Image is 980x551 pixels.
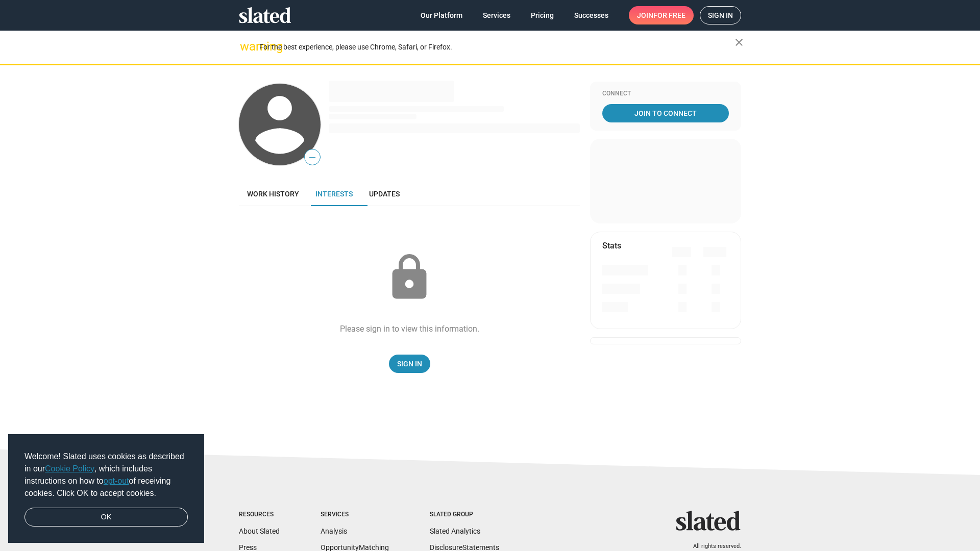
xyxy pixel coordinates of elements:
a: Analysis [321,527,347,535]
a: Our Platform [412,6,471,24]
span: Work history [247,190,299,198]
div: Services [321,511,389,519]
a: Slated Analytics [430,527,480,535]
span: — [305,151,320,164]
a: About Slated [239,527,280,535]
a: Joinfor free [629,6,694,24]
span: Pricing [531,6,554,24]
a: Successes [566,6,617,24]
a: Pricing [523,6,562,24]
span: Join To Connect [604,104,727,122]
div: cookieconsent [8,434,204,543]
span: Welcome! Slated uses cookies as described in our , which includes instructions on how to of recei... [24,450,188,499]
div: Connect [602,90,729,98]
a: Cookie Policy [45,464,94,473]
mat-icon: close [733,36,745,48]
span: Our Platform [421,6,462,24]
a: Join To Connect [602,104,729,122]
mat-card-title: Stats [602,240,621,251]
div: Resources [239,511,280,519]
span: Sign In [397,355,422,373]
div: Please sign in to view this information. [340,323,479,334]
mat-icon: warning [240,40,252,53]
span: Sign in [708,7,733,24]
a: opt-out [104,477,129,485]
span: Successes [574,6,608,24]
a: dismiss cookie message [24,508,188,527]
span: for free [653,6,685,24]
a: Work history [239,182,307,206]
div: Slated Group [430,511,499,519]
mat-icon: lock [384,252,435,303]
a: Interests [307,182,361,206]
a: Sign In [389,355,430,373]
div: For the best experience, please use Chrome, Safari, or Firefox. [259,40,735,54]
span: Interests [315,190,353,198]
a: Sign in [700,6,741,24]
a: Services [475,6,519,24]
a: Updates [361,182,408,206]
span: Services [483,6,510,24]
span: Updates [369,190,400,198]
span: Join [637,6,685,24]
